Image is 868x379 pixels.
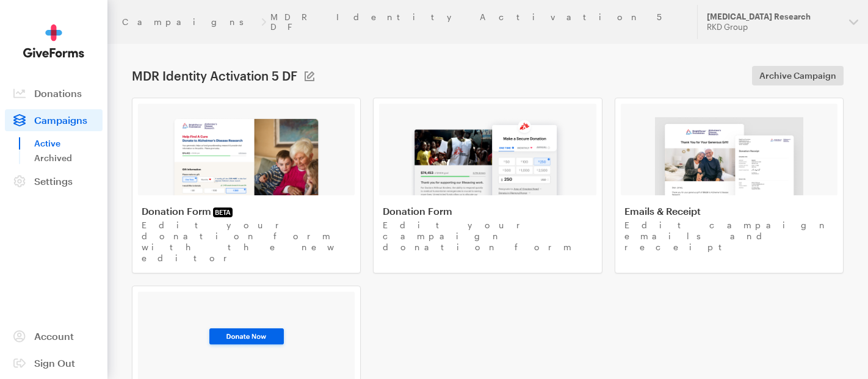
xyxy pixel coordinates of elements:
span: Sign Out [34,357,75,369]
a: Archived [34,151,103,165]
a: Archive Campaign [752,66,844,85]
span: BETA [213,208,233,217]
a: Campaigns [122,17,257,27]
a: Account [5,325,103,347]
img: image-3-93ee28eb8bf338fe015091468080e1db9f51356d23dce784fdc61914b1599f14.png [205,325,288,350]
div: [MEDICAL_DATA] Research [707,12,839,22]
a: Donations [5,82,103,104]
img: image-2-e181a1b57a52e92067c15dabc571ad95275de6101288912623f50734140ed40c.png [410,117,565,195]
a: Sign Out [5,352,103,374]
span: Archive Campaign [759,68,836,83]
a: Settings [5,170,103,192]
h4: Emails & Receipt [624,205,834,217]
p: Edit campaign emails and receipt [624,220,834,253]
a: Donation FormBETA Edit your donation form with the new editor [132,98,361,273]
p: Edit your campaign donation form [383,220,592,253]
a: Active [34,136,103,151]
span: Campaigns [34,114,87,126]
span: Account [34,330,74,342]
img: image-3-0695904bd8fc2540e7c0ed4f0f3f42b2ae7fdd5008376bfc2271839042c80776.png [655,117,803,195]
h1: MDR Identity Activation 5 DF [132,68,297,83]
h4: Donation Form [142,205,351,217]
h4: Donation Form [383,205,592,217]
span: Settings [34,175,73,187]
span: Donations [34,87,82,99]
p: Edit your donation form with the new editor [142,220,351,264]
img: image-1-83ed7ead45621bf174d8040c5c72c9f8980a381436cbc16a82a0f79bcd7e5139.png [172,117,321,195]
a: Donation Form Edit your campaign donation form [373,98,602,273]
img: GiveForms [23,24,84,58]
div: RKD Group [707,22,839,32]
a: Campaigns [5,109,103,131]
a: Emails & Receipt Edit campaign emails and receipt [615,98,844,273]
a: MDR Identity Activation 5 DF [270,12,682,32]
button: [MEDICAL_DATA] Research RKD Group [697,5,868,39]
